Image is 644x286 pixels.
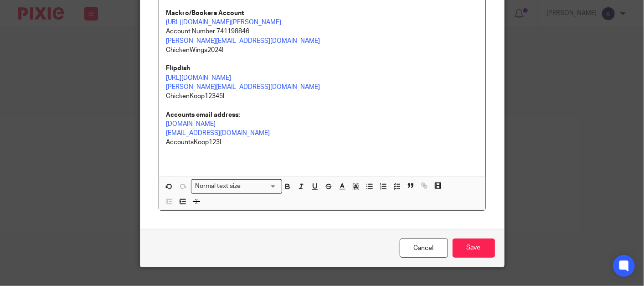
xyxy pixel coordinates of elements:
[191,179,282,193] div: Search for option
[166,10,244,16] strong: Mackro/Bookers Account
[400,239,448,258] a: Cancel
[193,182,243,191] span: Normal text size
[243,182,276,191] input: Search for option
[166,38,320,44] a: [PERSON_NAME][EMAIL_ADDRESS][DOMAIN_NAME]
[166,46,478,55] p: ChickenWings2024!
[453,239,495,258] input: Save
[166,84,320,90] a: [PERSON_NAME][EMAIL_ADDRESS][DOMAIN_NAME]
[166,65,191,72] strong: Flipdish
[166,19,282,26] a: [URL][DOMAIN_NAME][PERSON_NAME]
[166,130,270,136] a: [EMAIL_ADDRESS][DOMAIN_NAME]
[166,27,478,36] p: Account Number 741198846
[166,75,232,81] a: [URL][DOMAIN_NAME]
[166,112,240,118] strong: Accounts email address:
[166,92,478,101] p: ChickenKoop12345!
[166,121,216,127] a: [DOMAIN_NAME]
[166,138,478,147] p: AccountsKoop123!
